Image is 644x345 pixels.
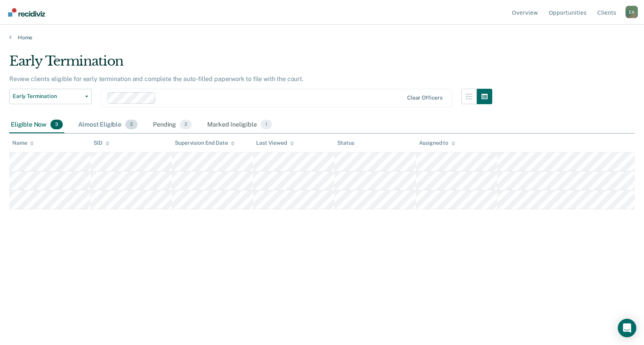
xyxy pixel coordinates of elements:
p: Review clients eligible for early termination and complete the auto-filled paperwork to file with... [9,75,304,83]
span: 3 [125,120,138,130]
button: Early Termination [9,89,92,104]
a: Home [9,34,635,41]
div: Pending2 [151,117,193,134]
div: Status [337,140,354,146]
span: 1 [261,120,272,130]
div: Name [12,140,34,146]
div: Almost Eligible3 [77,117,139,134]
div: Open Intercom Messenger [618,319,636,337]
div: Marked Ineligible1 [206,117,273,134]
div: E A [626,6,638,18]
div: Supervision End Date [175,140,235,146]
div: Clear officers [407,95,443,101]
span: 2 [180,120,192,130]
div: Early Termination [9,53,492,75]
span: Early Termination [13,93,82,100]
div: Eligible Now3 [9,117,64,134]
span: 3 [50,120,63,130]
div: Assigned to [419,140,455,146]
div: Last Viewed [256,140,293,146]
div: SID [94,140,109,146]
img: Recidiviz [8,8,45,17]
button: Profile dropdown button [626,6,638,18]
